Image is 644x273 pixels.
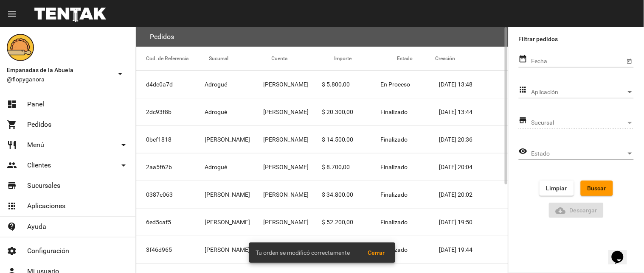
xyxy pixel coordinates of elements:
[136,209,205,236] mat-cell: 6ed5caf5
[205,218,250,226] span: [PERSON_NAME]
[136,181,205,208] mat-cell: 0387c063
[625,56,634,65] button: Open calendar
[439,98,508,125] mat-cell: [DATE] 13:44
[519,115,528,125] mat-icon: store
[118,140,129,150] mat-icon: arrow_drop_down
[209,47,272,70] mat-header-cell: Sucursal
[263,126,322,153] mat-cell: [PERSON_NAME]
[27,100,44,109] span: Panel
[263,209,322,236] mat-cell: [PERSON_NAME]
[608,239,636,265] iframe: chat widget
[381,190,408,199] span: Finalizado
[205,135,250,144] span: [PERSON_NAME]
[322,209,381,236] mat-cell: $ 52.200,00
[27,247,69,255] span: Configuración
[136,47,209,70] mat-header-cell: Cod. de Referencia
[7,75,112,84] span: @flopyganora
[381,108,408,116] span: Finalizado
[118,160,129,170] mat-icon: arrow_drop_down
[7,181,17,191] mat-icon: store
[27,181,60,190] span: Sucursales
[540,181,574,196] button: Limpiar
[7,222,17,232] mat-icon: contact_support
[532,89,626,96] span: Aplicación
[322,181,381,208] mat-cell: $ 34.800,00
[532,120,634,126] mat-select: Sucursal
[334,47,397,70] mat-header-cell: Importe
[205,80,227,89] span: Adrogué
[205,190,250,199] span: [PERSON_NAME]
[115,69,125,79] mat-icon: arrow_drop_down
[136,153,205,181] mat-cell: 2aa5f62b
[439,236,508,263] mat-cell: [DATE] 19:44
[263,181,322,208] mat-cell: [PERSON_NAME]
[205,163,227,171] span: Adrogué
[439,71,508,98] mat-cell: [DATE] 13:48
[439,209,508,236] mat-cell: [DATE] 19:50
[322,153,381,181] mat-cell: $ 8.700,00
[7,65,112,75] span: Empanadas de la Abuela
[397,47,435,70] mat-header-cell: Estado
[150,31,174,43] h3: Pedidos
[7,160,17,170] mat-icon: people
[361,245,392,260] button: Cerrar
[532,150,626,157] span: Estado
[205,245,250,254] span: [PERSON_NAME]
[546,185,567,192] span: Limpiar
[7,99,17,109] mat-icon: dashboard
[549,203,604,218] button: Descargar ReporteDescargar
[7,120,17,130] mat-icon: shopping_cart
[322,98,381,125] mat-cell: $ 20.300,00
[263,71,322,98] mat-cell: [PERSON_NAME]
[27,223,46,231] span: Ayuda
[27,202,65,210] span: Aplicaciones
[381,218,408,226] span: Finalizado
[272,47,335,70] mat-header-cell: Cuenta
[205,108,227,116] span: Adrogué
[136,98,205,125] mat-cell: 2dc93f8b
[322,126,381,153] mat-cell: $ 14.500,00
[322,71,381,98] mat-cell: $ 5.800,00
[532,89,634,96] mat-select: Aplicación
[532,150,634,157] mat-select: Estado
[27,161,51,170] span: Clientes
[532,120,626,126] span: Sucursal
[7,246,17,256] mat-icon: settings
[439,153,508,181] mat-cell: [DATE] 20:04
[256,248,350,257] span: Tu orden se modificó correctamente
[7,9,17,19] mat-icon: menu
[27,141,44,149] span: Menú
[381,80,411,89] span: En Proceso
[381,135,408,144] span: Finalizado
[588,185,606,192] span: Buscar
[435,47,508,70] mat-header-cell: Creación
[368,249,385,256] span: Cerrar
[532,58,625,65] input: Fecha
[439,181,508,208] mat-cell: [DATE] 20:02
[7,34,34,61] img: f0136945-ed32-4f7c-91e3-a375bc4bb2c5.png
[519,85,528,95] mat-icon: apps
[581,181,613,196] button: Buscar
[556,206,566,216] mat-icon: Descargar Reporte
[519,54,528,64] mat-icon: date_range
[136,71,205,98] mat-cell: d4dc0a7d
[263,153,322,181] mat-cell: [PERSON_NAME]
[519,34,634,44] label: Filtrar pedidos
[439,126,508,153] mat-cell: [DATE] 20:36
[263,98,322,125] mat-cell: [PERSON_NAME]
[556,207,597,214] span: Descargar
[519,146,528,156] mat-icon: visibility
[136,27,508,47] flou-section-header: Pedidos
[7,140,17,150] mat-icon: restaurant
[381,163,408,171] span: Finalizado
[7,201,17,211] mat-icon: apps
[27,120,51,129] span: Pedidos
[136,236,205,263] mat-cell: 3f46d965
[136,126,205,153] mat-cell: 0bef1818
